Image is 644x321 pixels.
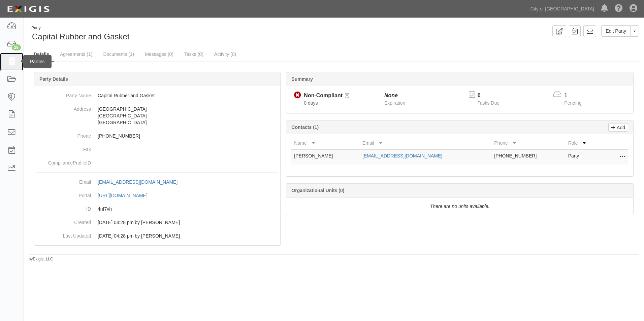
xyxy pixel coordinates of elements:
dt: Created [37,216,91,226]
span: Since 09/16/2025 [304,100,318,106]
a: 1 [564,93,567,98]
dt: Portal [37,189,91,199]
div: [EMAIL_ADDRESS][DOMAIN_NAME] [98,179,178,185]
div: Capital Rubber and Gasket [29,25,329,42]
i: None [384,93,398,98]
th: Role [566,137,601,149]
div: Non-Compliant [304,92,343,100]
dt: Party Name [37,89,91,99]
i: Non-Compliant [294,92,301,99]
a: Documents (1) [98,47,139,61]
a: Tasks (0) [179,47,208,61]
th: Phone [491,137,565,149]
th: Name [291,137,360,149]
div: Parties [23,55,52,68]
a: Activity (0) [209,47,241,61]
a: [EMAIL_ADDRESS][DOMAIN_NAME] [98,179,185,185]
dd: [GEOGRAPHIC_DATA] [GEOGRAPHIC_DATA] [GEOGRAPHIC_DATA] [37,102,278,129]
dt: Phone [37,129,91,139]
a: Add [608,123,628,132]
img: logo-5460c22ac91f19d4615b14bd174203de0afe785f0fc80cf4dbbc73dc1793850b.png [5,3,52,15]
p: Add [615,123,625,131]
td: Party [566,149,601,165]
i: There are no units available. [430,204,490,209]
div: 28 [12,44,21,50]
span: Capital Rubber and Gasket [32,32,130,41]
dd: [PHONE_NUMBER] [37,129,278,143]
p: 0 [478,92,508,100]
a: [URL][DOMAIN_NAME] [98,193,155,198]
small: by [29,256,53,262]
td: [PERSON_NAME] [291,149,360,165]
div: Party [31,25,130,31]
a: Messages (0) [140,47,179,61]
a: Agreements (1) [55,47,97,61]
b: Contacts (1) [291,124,319,130]
i: Help Center - Complianz [615,5,623,13]
b: Summary [291,76,313,82]
a: City of [GEOGRAPHIC_DATA] [527,2,598,15]
dd: 09/16/2025 04:28 pm by Rocky Rivera [37,216,278,229]
span: Pending [564,100,581,106]
td: [PHONE_NUMBER] [491,149,565,165]
dt: Address [37,102,91,112]
dt: ID [37,202,91,212]
dt: Fax [37,143,91,153]
dt: Email [37,175,91,185]
a: Details [29,47,54,62]
a: Exigis, LLC [33,257,53,261]
dd: 09/16/2025 04:28 pm by Rocky Rivera [37,229,278,243]
dt: Last Updated [37,229,91,239]
span: Tasks Due [478,100,500,106]
b: Organizational Units (0) [291,188,344,193]
b: Party Details [39,76,68,82]
a: Edit Party [601,25,631,37]
a: [EMAIL_ADDRESS][DOMAIN_NAME] [362,153,442,158]
dd: Capital Rubber and Gasket [37,89,278,102]
i: Pending Review [345,94,349,98]
span: Expiration [384,100,405,106]
dd: 4nf7vh [37,202,278,216]
dt: ComplianceProfileID [37,156,91,166]
th: Email [360,137,491,149]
